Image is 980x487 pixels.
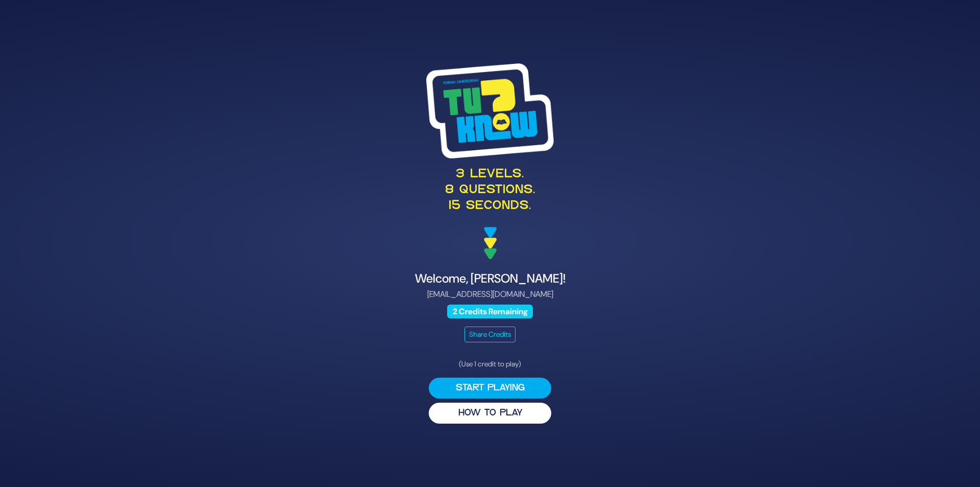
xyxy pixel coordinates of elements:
[464,327,516,342] button: Share Credits
[241,271,739,286] h4: Welcome, [PERSON_NAME]!
[429,403,551,424] button: HOW TO PLAY
[447,305,533,318] span: 2 Credits Remaining
[241,288,739,300] p: [EMAIL_ADDRESS][DOMAIN_NAME]
[426,63,554,158] img: Tournament Logo
[241,167,739,215] p: 3 levels. 8 questions. 15 seconds.
[429,378,551,399] button: Start Playing
[429,359,551,369] p: (Use 1 credit to play)
[484,227,497,260] img: decoration arrows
